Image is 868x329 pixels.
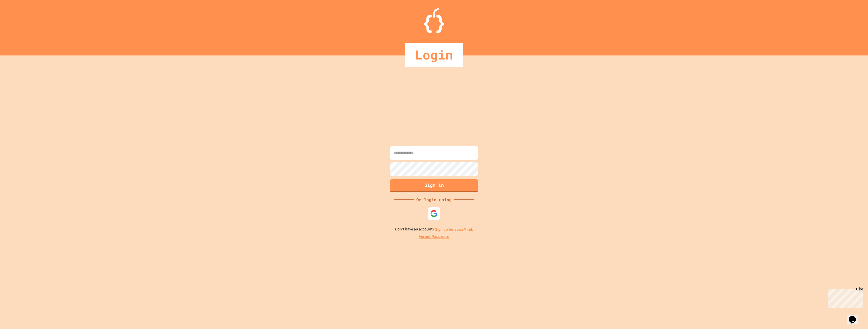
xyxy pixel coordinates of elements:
img: Logo.svg [424,8,444,33]
img: google-icon.svg [430,210,438,217]
iframe: chat widget [826,287,863,308]
div: Login [405,43,463,67]
a: Sign up for JuiceMind. [435,227,473,232]
iframe: chat widget [847,309,863,324]
p: Don't have an account? [395,226,473,232]
button: Sign in [390,179,478,192]
a: Forgot Password [419,234,449,240]
div: Chat with us now!Close [2,2,35,32]
div: Or login using [414,197,454,203]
